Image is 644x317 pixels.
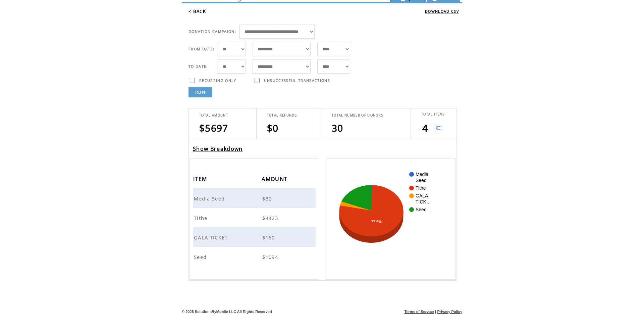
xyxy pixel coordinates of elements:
span: $4423 [262,215,280,221]
span: DONATION CAMPAIGN: [189,29,236,34]
a: Media Seed [194,195,226,201]
span: $0 [267,122,279,134]
a: DOWNLOAD CSV [425,9,459,14]
span: 4 [422,122,428,134]
span: ITEM [193,174,209,186]
span: $1094 [262,254,280,260]
span: Media Seed [194,195,226,202]
span: TOTAL ITEMS [421,112,445,117]
span: TO DATE: [189,64,208,69]
a: Seed [194,253,208,259]
a: RUN [189,87,212,97]
a: Terms of Service [405,310,434,314]
span: AMOUNT [262,174,289,186]
span: TOTAL AMOUNT [199,113,228,118]
a: ITEM [193,177,209,181]
span: Tithe [194,215,209,221]
span: TOTAL NUMBER OF DONORS [332,113,383,118]
a: Show Breakdown [193,145,243,152]
span: 30 [332,122,343,134]
text: GALA [416,193,428,198]
a: GALA TICKET [194,234,230,240]
span: RECURRING ONLY [199,78,236,83]
span: | [435,310,436,314]
span: Seed [194,254,208,260]
a: Tithe [194,214,209,220]
span: © 2025 SolutionsByMobile LLC All Rights Reserved [182,310,272,314]
span: $5697 [199,122,228,134]
span: UNSUCCESSFUL TRANSACTIONS [264,78,330,83]
span: FROM DATE: [189,47,214,51]
text: Seed [416,178,427,183]
a: AMOUNT [262,177,289,181]
text: 77.6% [371,220,382,224]
span: TOTAL REFUNDS [267,113,297,118]
text: Tithe [416,185,426,191]
text: TICK… [416,199,431,205]
span: $150 [262,234,276,241]
img: View list [434,124,442,132]
svg: A chart. [336,169,445,269]
a: Privacy Policy [437,310,462,314]
a: < BACK [189,8,206,14]
text: Media [416,172,428,177]
text: Seed [416,207,427,212]
span: $30 [262,195,273,202]
span: GALA TICKET [194,234,230,241]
